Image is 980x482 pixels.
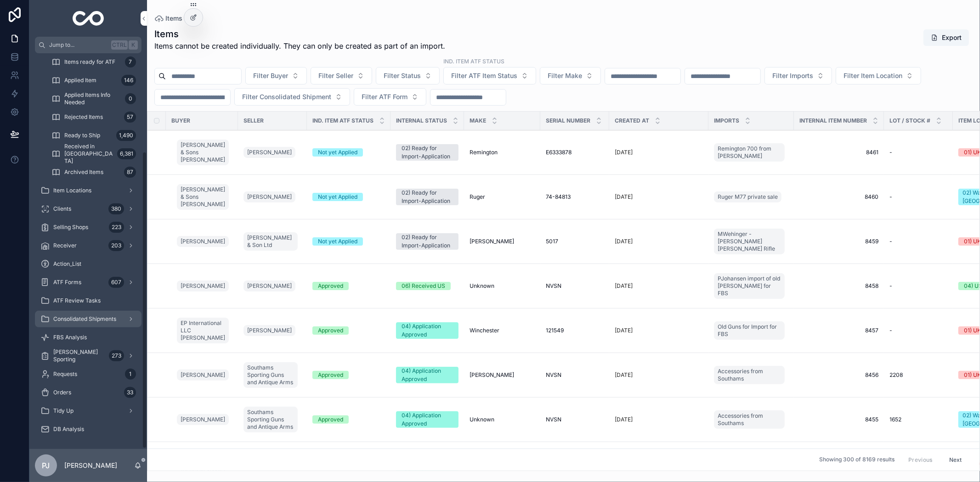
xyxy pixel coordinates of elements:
[124,167,136,178] div: 87
[402,233,453,250] div: 02) Ready for Import-Application
[312,237,385,246] a: Not yet Applied
[53,205,71,213] span: Clients
[889,371,947,379] a: 2208
[396,322,459,339] a: 04) Application Approved
[718,230,781,252] span: MWehinger - [PERSON_NAME] [PERSON_NAME] Rifle
[718,412,781,427] span: Accessories from Southams
[889,238,947,245] a: -
[171,117,190,124] span: Buyer
[889,117,930,124] span: Lot / Stock #
[46,164,142,180] a: Archived Items87
[53,187,91,194] span: Item Locations
[546,117,590,124] span: Serial Number
[714,141,788,163] a: Remington 700 from [PERSON_NAME]
[124,387,136,398] div: 33
[470,193,535,201] a: Ruger
[470,416,494,423] span: Unknown
[312,326,385,335] a: Approved
[548,71,582,80] span: Filter Make
[615,149,703,156] a: [DATE]
[318,326,343,335] div: Approved
[799,149,878,156] span: 8461
[546,416,604,423] a: NVSN
[714,190,788,204] a: Ruger M77 private sale
[799,371,878,379] a: 8456
[177,236,229,247] a: [PERSON_NAME]
[889,238,892,245] span: -
[177,184,229,210] a: [PERSON_NAME] & Sons [PERSON_NAME]
[165,14,182,23] span: Items
[53,224,88,231] span: Selling Shops
[154,28,445,40] h1: Items
[234,88,350,106] button: Select Button
[64,58,115,66] span: Items ready for ATF
[177,412,232,427] a: [PERSON_NAME]
[64,77,96,84] span: Applied Item
[318,148,357,157] div: Not yet Applied
[244,360,301,390] a: Southams Sporting Guns and Antique Arms
[546,193,571,201] span: 74-84813
[46,127,142,144] a: Ready to Ship1,490
[470,117,486,124] span: Make
[714,229,785,254] a: MWehinger - [PERSON_NAME] [PERSON_NAME] Rifle
[889,416,947,423] a: 1652
[116,130,136,141] div: 1,490
[402,189,453,205] div: 02) Ready for Import-Application
[402,322,453,339] div: 04) Application Approved
[714,410,785,429] a: Accessories from Southams
[396,117,447,124] span: Internal Status
[546,238,558,245] span: 5017
[470,371,535,379] a: [PERSON_NAME]
[799,238,878,245] span: 8459
[376,67,440,84] button: Select Button
[799,193,878,201] a: 8460
[615,117,649,124] span: Created at
[29,53,147,449] div: scrollable content
[64,113,103,121] span: Rejected Items
[35,292,142,309] a: ATF Review Tasks
[836,67,921,84] button: Select Button
[245,67,307,84] button: Select Button
[35,37,142,53] button: Jump to...CtrlK
[244,191,295,202] a: [PERSON_NAME]
[244,117,264,124] span: Seller
[318,237,357,246] div: Not yet Applied
[451,71,517,80] span: Filter ATF Item Status
[181,186,225,208] span: [PERSON_NAME] & Sons [PERSON_NAME]
[546,416,561,423] span: NVSN
[396,144,459,161] a: 02) Ready for Import-Application
[181,238,225,245] span: [PERSON_NAME]
[844,71,902,80] span: Filter Item Location
[396,233,459,250] a: 02) Ready for Import-Application
[312,148,385,157] a: Not yet Applied
[124,112,136,123] div: 57
[35,384,142,401] a: Orders33
[244,407,298,432] a: Southams Sporting Guns and Antique Arms
[714,364,788,386] a: Accessories from Southams
[53,315,116,323] span: Consolidated Shipments
[35,256,142,272] a: Action_List
[244,323,301,338] a: [PERSON_NAME]
[35,219,142,235] a: Selling Shops223
[714,191,782,202] a: Ruger M77 private sale
[242,92,331,101] span: Filter Consolidated Shipment
[470,327,499,334] span: Winchester
[181,371,225,379] span: [PERSON_NAME]
[53,279,81,286] span: ATF Forms
[35,366,142,382] a: Requests1
[714,409,788,431] a: Accessories from Southams
[53,426,84,433] span: DB Analysis
[244,145,301,160] a: [PERSON_NAME]
[318,371,343,379] div: Approved
[714,143,785,162] a: Remington 700 from [PERSON_NAME]
[615,149,633,156] p: [DATE]
[362,92,408,101] span: Filter ATF Form
[615,193,633,201] p: [DATE]
[772,71,813,80] span: Filter Imports
[546,282,561,290] span: NVSN
[35,347,142,364] a: [PERSON_NAME] Sporting273
[470,327,535,334] a: Winchester
[64,168,103,176] span: Archived Items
